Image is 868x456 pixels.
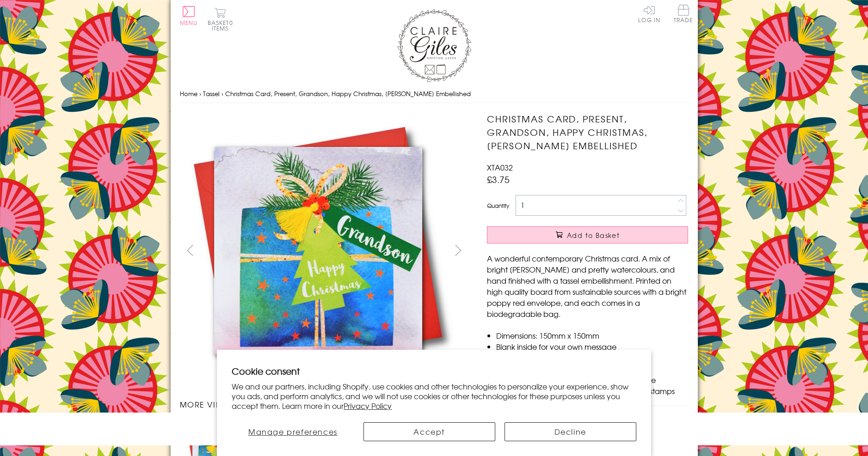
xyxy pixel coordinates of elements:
[487,112,688,152] h1: Christmas Card, Present, Grandson, Happy Christmas, [PERSON_NAME] Embellished
[180,18,198,27] span: Menu
[199,89,201,98] span: ›
[180,240,201,261] button: prev
[179,112,457,389] img: Christmas Card, Present, Grandson, Happy Christmas, Tassel Embellished
[222,89,223,98] span: ›
[487,253,688,319] p: A wonderful contemporary Christmas card. A mix of bright [PERSON_NAME] and pretty watercolours, a...
[487,226,688,243] button: Add to Basket
[638,5,660,23] a: Log In
[487,201,509,210] label: Quantity
[567,231,620,240] span: Add to Basket
[505,422,636,441] button: Decline
[496,330,688,341] li: Dimensions: 150mm x 150mm
[674,5,693,24] a: Trade
[180,6,198,25] button: Menu
[248,426,338,437] span: Manage preferences
[203,89,220,98] a: Tassel
[468,112,746,389] img: Christmas Card, Present, Grandson, Happy Christmas, Tassel Embellished
[487,173,510,186] span: £3.75
[225,89,471,98] span: Christmas Card, Present, Grandson, Happy Christmas, [PERSON_NAME] Embellished
[674,5,693,23] span: Trade
[180,89,197,98] a: Home
[487,162,513,173] span: XTA032
[180,85,689,103] nav: breadcrumbs
[496,341,688,352] li: Blank inside for your own message
[232,382,636,410] p: We and our partners, including Shopify, use cookies and other technologies to personalize your ex...
[212,18,233,32] span: 0 items
[363,422,495,441] button: Accept
[232,365,636,377] h2: Cookie consent
[232,422,354,441] button: Manage preferences
[344,400,392,411] a: Privacy Policy
[448,240,468,261] button: next
[208,7,233,31] button: Basket0 items
[397,9,471,82] img: Claire Giles Greetings Cards
[180,399,469,410] h3: More views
